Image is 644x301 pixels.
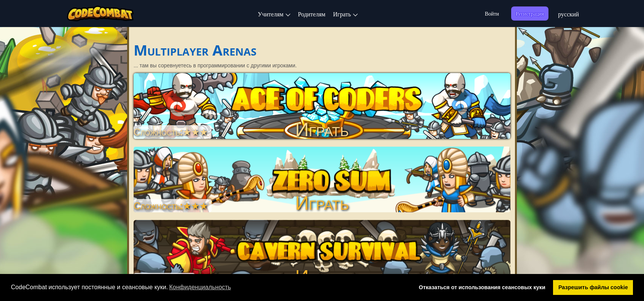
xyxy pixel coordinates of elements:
span: Учителям [258,10,284,18]
a: Cavern SurvivalСложность:★Играть [134,220,510,286]
a: Ace of CodersСложность:★★★Играть [134,73,510,139]
div: Играть [295,116,376,143]
span: русский [558,10,579,18]
a: deny cookies [414,280,550,295]
a: Zero SumСложность:★★★Играть [134,147,510,212]
a: Играть [329,3,362,24]
a: allow cookies [553,280,633,295]
span: Сложность: [134,125,183,139]
div: Играть [295,263,376,290]
a: Учителям [254,3,294,24]
div: ★ [134,273,195,287]
span: Играть [333,10,351,18]
p: ... там вы соревнуетесь в программировании с другими игроками. [134,62,510,69]
div: ★★★ [134,199,212,213]
span: Сложность: [134,199,183,212]
div: ★★★ [134,125,212,139]
a: русский [554,3,583,24]
a: learn more about cookies [168,282,232,293]
button: Регистрация [511,6,548,21]
button: Войти [480,6,504,21]
a: Multiplayer Arenas [134,40,257,60]
img: CodeCombat logo [67,6,134,21]
img: Cavern Survival [134,220,510,286]
span: CodeCombat использует постоянные и сеансовые куки. [11,282,408,293]
a: Родителям [294,3,329,24]
div: Играть [295,189,376,216]
img: Ace of Coders [134,73,510,139]
span: Сложность: [134,273,183,286]
img: Zero Sum [134,147,510,212]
